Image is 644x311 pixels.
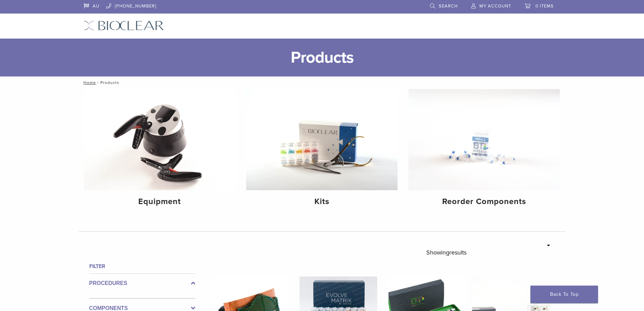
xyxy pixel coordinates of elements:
span: / [96,81,100,84]
span: My Account [479,3,511,9]
h4: Reorder Components [414,196,554,208]
span: 0 items [535,3,554,9]
h4: Filter [89,262,195,270]
p: Showing results [426,245,467,260]
a: Reorder Components [408,89,560,212]
a: Home [81,80,96,85]
a: Kits [246,89,398,212]
h4: Kits [252,196,392,208]
img: Equipment [84,89,236,190]
img: Bioclear [84,21,164,30]
nav: Products [79,76,566,89]
img: Kits [246,89,398,190]
img: Reorder Components [408,89,560,190]
span: Search [439,3,458,9]
a: Back To Top [530,286,598,303]
h4: Equipment [90,196,230,208]
a: Equipment [84,89,236,212]
label: Procedures [89,279,195,287]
